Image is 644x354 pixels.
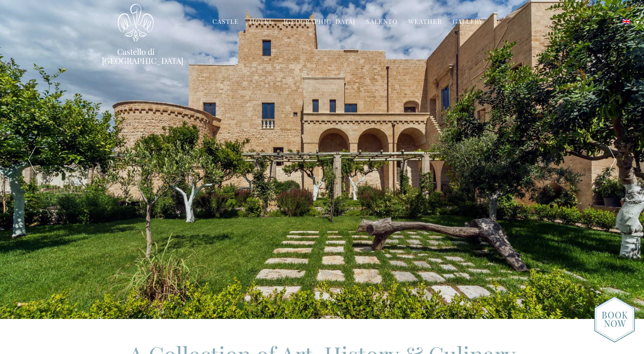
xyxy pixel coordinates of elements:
[622,19,631,24] img: English
[284,17,355,27] a: [GEOGRAPHIC_DATA]
[250,17,273,27] a: Hotel
[594,296,635,343] img: new-booknow.png
[408,17,442,27] a: Weather
[453,17,483,27] a: Gallery
[118,4,154,42] img: Castello di Ugento
[366,17,397,27] a: Salento
[102,47,169,65] a: Castello di [GEOGRAPHIC_DATA]
[212,17,239,27] a: Castle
